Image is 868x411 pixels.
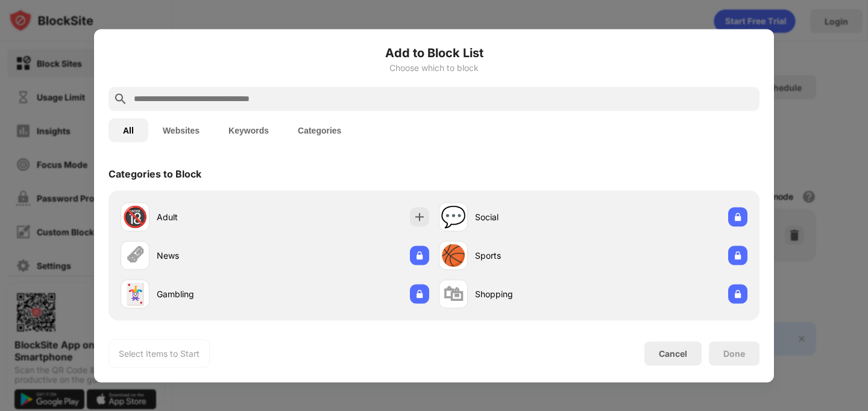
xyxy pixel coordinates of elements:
[283,118,356,142] button: Categories
[148,118,214,142] button: Websites
[125,243,145,268] div: 🗞
[108,43,759,61] h6: Add to Block List
[475,211,593,223] div: Social
[441,205,466,229] div: 💬
[108,118,148,142] button: All
[214,118,283,142] button: Keywords
[157,249,275,262] div: News
[443,282,464,306] div: 🛍
[119,347,200,359] div: Select Items to Start
[441,243,466,268] div: 🏀
[157,288,275,300] div: Gambling
[475,288,593,300] div: Shopping
[659,348,687,359] div: Cancel
[122,205,148,229] div: 🔞
[108,63,759,72] div: Choose which to block
[113,91,128,106] img: search.svg
[122,282,148,306] div: 🃏
[475,249,593,262] div: Sports
[723,348,745,358] div: Done
[108,167,201,179] div: Categories to Block
[157,211,275,223] div: Adult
